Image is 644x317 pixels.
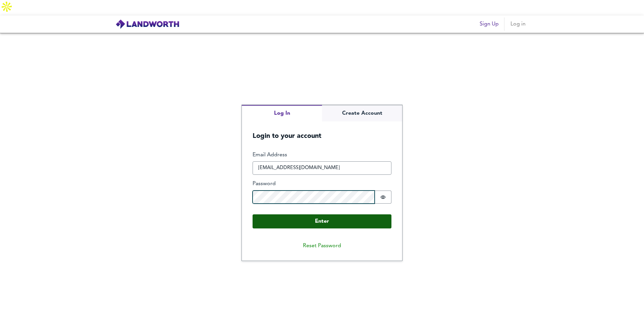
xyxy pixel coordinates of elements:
img: logo [115,19,179,29]
button: Show password [375,191,391,204]
h5: Login to your account [242,121,402,141]
label: Email Address [253,151,391,159]
button: Reset Password [298,239,346,253]
label: Password [253,180,391,188]
button: Log In [242,105,322,121]
span: Log in [510,19,526,29]
button: Log in [507,17,529,31]
button: Enter [253,214,391,228]
button: Create Account [322,105,402,121]
span: Sign Up [480,19,499,29]
input: e.g. joe@bloggs.com [253,161,391,175]
button: Sign Up [477,17,501,31]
